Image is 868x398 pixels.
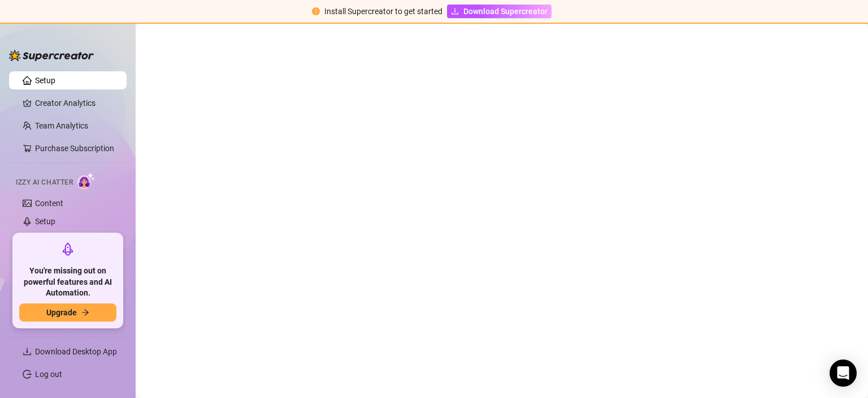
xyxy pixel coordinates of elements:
div: Open Intercom Messenger [830,360,857,387]
a: Content [35,199,63,208]
span: Download Desktop App [35,347,117,356]
a: Download Supercreator [447,5,552,18]
a: Log out [35,370,62,379]
span: Download Supercreator [463,5,548,18]
a: Setup [35,76,55,85]
a: Team Analytics [35,121,88,130]
span: exclamation-circle [312,7,320,15]
span: Install Supercreator to get started [324,7,442,16]
span: Izzy AI Chatter [16,177,73,188]
span: Upgrade [46,308,77,317]
a: Purchase Subscription [35,139,118,157]
span: rocket [61,242,75,256]
button: Upgradearrow-right [19,303,116,322]
img: AI Chatter [77,173,95,189]
span: arrow-right [81,309,89,316]
a: Setup [35,217,55,226]
span: download [451,7,459,15]
a: Creator Analytics [35,94,118,112]
span: download [23,347,32,356]
img: logo-BBDzfeDw.svg [9,50,94,61]
span: You're missing out on powerful features and AI Automation. [19,266,116,299]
